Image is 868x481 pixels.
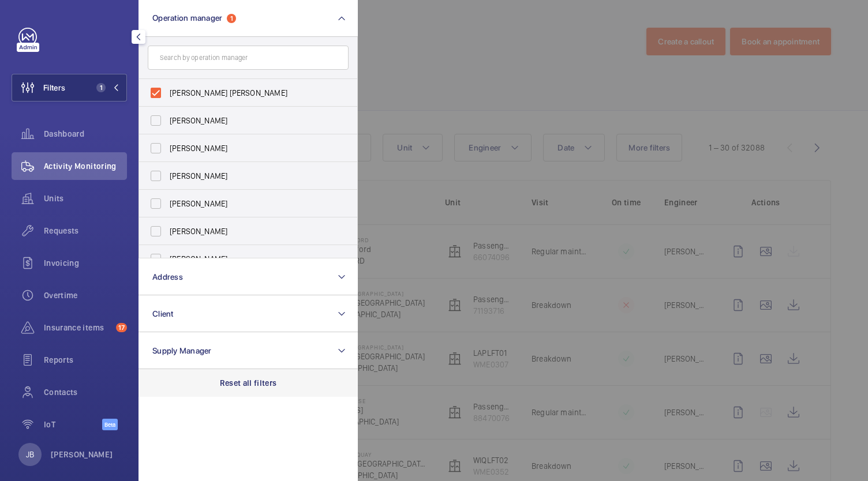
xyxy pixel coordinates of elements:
[44,225,127,236] span: Requests
[43,82,65,93] span: Filters
[116,323,127,332] span: 17
[44,160,127,172] span: Activity Monitoring
[26,449,34,460] p: JB
[44,419,102,430] span: IoT
[51,449,113,460] p: [PERSON_NAME]
[44,290,127,301] span: Overtime
[44,128,127,140] span: Dashboard
[44,193,127,204] span: Units
[44,386,127,398] span: Contacts
[102,419,118,430] span: Beta
[12,74,127,102] button: Filters1
[44,322,111,333] span: Insurance items
[44,257,127,269] span: Invoicing
[44,354,127,366] span: Reports
[96,83,106,92] span: 1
